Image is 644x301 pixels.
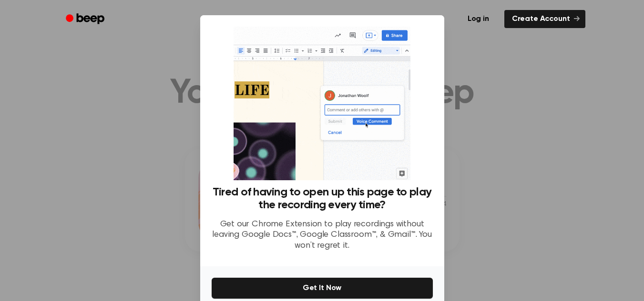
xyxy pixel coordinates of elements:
[212,186,433,212] h3: Tired of having to open up this page to play the recording every time?
[504,10,585,28] a: Create Account
[59,10,113,29] a: Beep
[458,8,499,30] a: Log in
[234,27,410,180] img: Beep extension in action
[212,219,433,252] p: Get our Chrome Extension to play recordings without leaving Google Docs™, Google Classroom™, & Gm...
[212,278,433,299] button: Get It Now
